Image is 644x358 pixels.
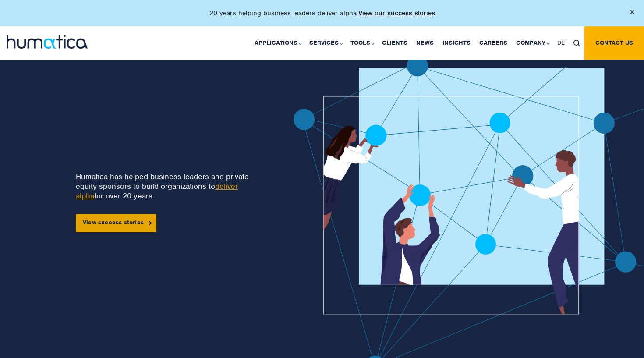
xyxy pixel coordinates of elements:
[512,26,553,60] a: Company
[438,26,475,60] a: Insights
[573,40,580,46] img: search_icon
[412,26,438,60] a: News
[475,26,512,60] a: Careers
[149,221,152,225] img: arrowicon
[76,172,264,201] p: Humatica has helped business leaders and private equity sponsors to build organizations to for ov...
[378,26,412,60] a: Clients
[305,26,346,60] a: Services
[557,39,565,46] span: DE
[76,214,156,232] a: View success stories
[209,9,435,18] p: 20 years helping business leaders deliver alpha.
[346,26,378,60] a: Tools
[584,26,644,60] a: Contact us
[250,26,305,60] a: Applications
[7,35,88,49] img: logo
[358,9,435,18] a: View our success stories
[76,181,238,201] a: deliver alpha
[553,26,569,60] a: DE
